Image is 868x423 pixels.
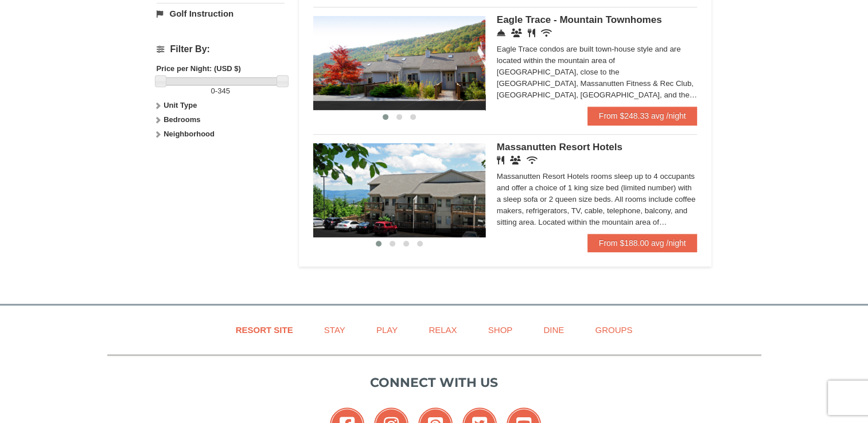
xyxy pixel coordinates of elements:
a: From $248.33 avg /night [587,107,698,125]
a: Relax [414,317,471,343]
strong: Neighborhood [164,130,215,138]
a: Groups [581,317,647,343]
span: 345 [217,87,230,95]
i: Banquet Facilities [510,156,521,164]
strong: Unit Type [164,101,197,109]
div: Massanutten Resort Hotels rooms sleep up to 4 occupants and offer a choice of 1 king size bed (li... [497,171,698,228]
div: Eagle Trace condos are built town-house style and are located within the mountain area of [GEOGRA... [497,44,698,101]
a: Resort Site [221,317,308,343]
label: - [157,85,285,97]
i: Concierge Desk [497,29,505,37]
span: Eagle Trace - Mountain Townhomes [497,14,662,25]
span: 0 [211,87,215,95]
i: Restaurant [497,156,504,164]
a: Dine [529,317,578,343]
i: Wireless Internet (free) [527,156,538,164]
i: Wireless Internet (free) [541,29,552,37]
a: From $188.00 avg /night [587,234,698,252]
a: Shop [474,317,527,343]
a: Golf Instruction [157,3,285,24]
i: Restaurant [528,29,535,37]
strong: Bedrooms [164,115,200,124]
p: Connect with us [107,373,761,392]
i: Conference Facilities [511,29,522,37]
h4: Filter By: [157,44,285,54]
strong: Price per Night: (USD $) [157,64,241,73]
a: Play [362,317,412,343]
span: Massanutten Resort Hotels [497,142,622,152]
a: Stay [310,317,360,343]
